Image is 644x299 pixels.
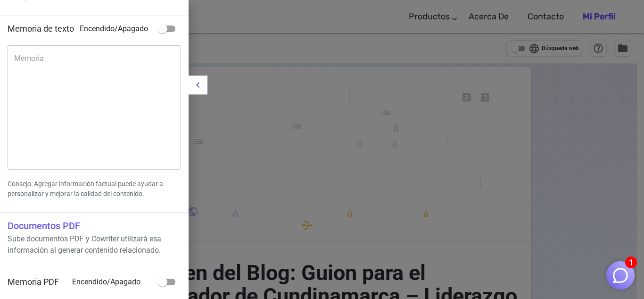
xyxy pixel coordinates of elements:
[611,266,629,284] img: Cerrar chat
[8,180,163,197] font: Consejo: Agregar información factual puede ayudar a personalizar y mejorar la calidad del contenido.
[72,277,140,286] font: Encendido/Apagado
[80,24,148,33] font: Encendido/Apagado
[8,220,80,231] font: Documentos PDF
[8,277,59,287] font: Memoria PDF
[8,24,74,34] font: Memoria de texto
[189,76,207,94] button: menú
[8,234,161,255] font: Sube documentos PDF y Cowriter utilizará esa información al generar contenido relacionado.
[629,257,634,267] font: 1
